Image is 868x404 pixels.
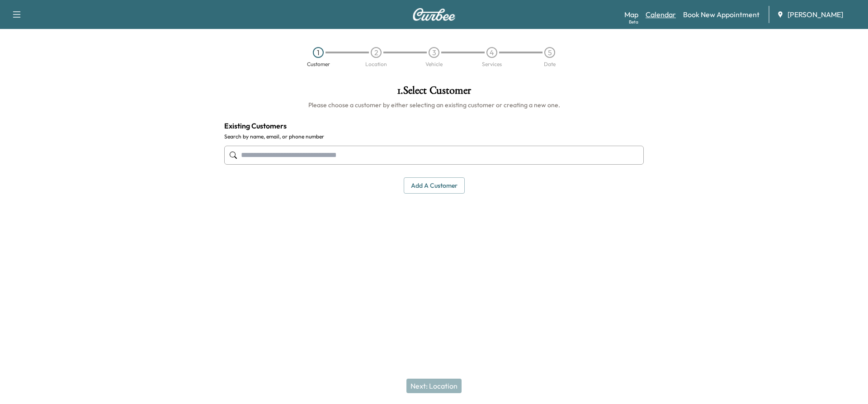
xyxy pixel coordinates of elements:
div: 3 [429,47,439,58]
button: Add a customer [404,177,465,194]
div: Location [365,62,387,67]
div: 2 [371,47,382,58]
h4: Existing Customers [224,120,644,131]
h1: 1 . Select Customer [224,85,644,100]
a: Calendar [646,9,676,20]
div: Customer [307,62,330,67]
div: Vehicle [425,62,443,67]
div: 1 [313,47,324,58]
span: [PERSON_NAME] [788,9,843,20]
div: 5 [544,47,555,58]
div: Services [482,62,502,67]
label: Search by name, email, or phone number [224,133,644,140]
h6: Please choose a customer by either selecting an existing customer or creating a new one. [224,100,644,109]
div: Date [544,62,556,67]
a: Book New Appointment [683,9,759,20]
div: Beta [629,19,638,25]
a: MapBeta [624,9,638,20]
div: 4 [486,47,497,58]
img: Curbee Logo [412,8,456,21]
